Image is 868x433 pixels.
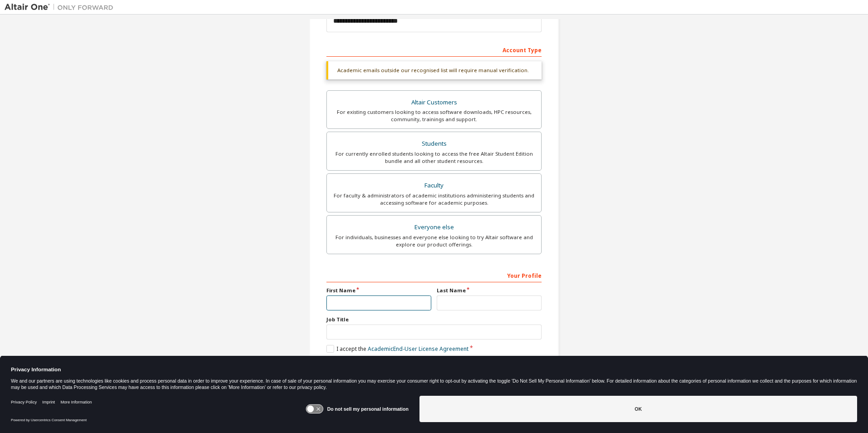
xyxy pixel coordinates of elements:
[332,221,536,234] div: Everyone else
[437,287,542,294] label: Last Name
[326,42,542,57] div: Account Type
[332,96,536,109] div: Altair Customers
[326,316,542,323] label: Job Title
[326,268,542,282] div: Your Profile
[332,150,536,165] div: For currently enrolled students looking to access the free Altair Student Edition bundle and all ...
[5,3,118,12] img: Altair One
[332,234,536,248] div: For individuals, businesses and everyone else looking to try Altair software and explore our prod...
[326,287,431,294] label: First Name
[332,108,536,123] div: For existing customers looking to access software downloads, HPC resources, community, trainings ...
[332,179,536,192] div: Faculty
[332,138,536,150] div: Students
[368,345,469,353] a: Academic End-User License Agreement
[326,61,542,79] div: Academic emails outside our recognised list will require manual verification.
[326,345,469,353] label: I accept the
[332,192,536,207] div: For faculty & administrators of academic institutions administering students and accessing softwa...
